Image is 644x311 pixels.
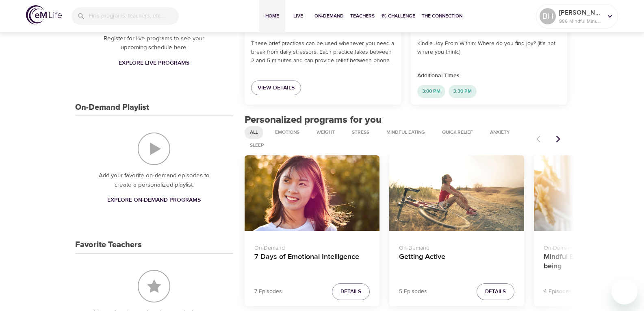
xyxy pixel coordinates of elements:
[254,241,370,252] p: On-Demand
[437,129,478,136] span: Quick Relief
[258,83,295,93] span: View Details
[254,252,370,272] h4: 7 Days of Emotional Intelligence
[332,283,370,300] button: Details
[381,126,430,139] div: Mindful Eating
[485,129,515,136] span: Anxiety
[138,270,170,302] img: Favorite Teachers
[251,39,395,65] p: These brief practices can be used whenever you need a break from daily stressors. Each practice t...
[107,195,201,205] span: Explore On-Demand Programs
[89,7,179,25] input: Find programs, teachers, etc...
[449,85,477,98] div: 3:30 PM
[245,139,269,152] div: Sleep
[91,34,217,52] p: Register for live programs to see your upcoming schedule here.
[270,129,304,136] span: Emotions
[254,287,282,296] p: 7 Episodes
[559,8,602,17] p: [PERSON_NAME]
[288,12,308,20] span: Live
[389,155,524,231] button: Getting Active
[75,240,142,250] h3: Favorite Teachers
[381,12,415,20] span: 1% Challenge
[399,241,514,252] p: On-Demand
[262,12,282,20] span: Home
[350,12,375,20] span: Teachers
[485,126,515,139] div: Anxiety
[119,58,189,68] span: Explore Live Programs
[540,8,556,24] div: BH
[251,80,301,96] a: View Details
[347,126,375,139] div: Stress
[311,126,340,139] div: Weight
[437,126,478,139] div: Quick Relief
[245,126,263,139] div: All
[138,133,170,165] img: On-Demand Playlist
[314,12,344,20] span: On-Demand
[75,103,149,112] h3: On-Demand Playlist
[382,129,430,136] span: Mindful Eating
[485,287,506,296] span: Details
[422,12,462,20] span: The Connection
[544,287,572,296] p: 4 Episodes
[340,287,361,296] span: Details
[245,114,568,126] h2: Personalized programs for you
[477,283,514,300] button: Details
[91,171,217,189] p: Add your favorite on-demand episodes to create a personalized playlist.
[104,193,204,208] a: Explore On-Demand Programs
[417,85,445,98] div: 3:00 PM
[559,17,602,25] p: 986 Mindful Minutes
[245,129,263,136] span: All
[245,155,379,231] button: 7 Days of Emotional Intelligence
[417,72,561,80] p: Additional Times
[312,129,340,136] span: Weight
[26,5,62,24] img: logo
[611,278,637,304] iframe: Button to launch messaging window
[115,56,193,71] a: Explore Live Programs
[449,88,477,95] span: 3:30 PM
[399,287,427,296] p: 5 Episodes
[399,252,514,272] h4: Getting Active
[347,129,374,136] span: Stress
[417,88,445,95] span: 3:00 PM
[245,142,269,149] span: Sleep
[549,130,567,148] button: Next items
[270,126,305,139] div: Emotions
[417,39,561,57] p: Kindle Joy From Within: Where do you find joy? (It's not where you think.)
